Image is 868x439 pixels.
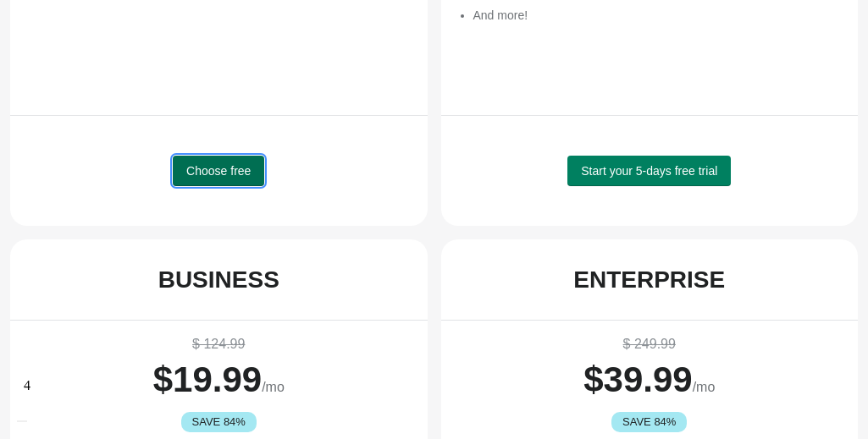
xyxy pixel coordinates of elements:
div: $ 249.99 [458,334,842,354]
span: /mo [262,380,285,394]
button: Start your 5-days free trial [567,156,731,186]
div: BUSINESS [158,266,279,294]
span: $ 19.99 [153,359,262,399]
iframe: chat widget [17,371,71,422]
span: Choose free [186,164,251,178]
span: $ 39.99 [583,359,692,399]
span: Start your 5-days free trial [581,164,717,178]
span: /mo [693,380,716,394]
div: SAVE 84% [611,412,687,432]
button: Choose free [173,156,264,186]
div: ENTERPRISE [573,266,725,294]
div: SAVE 84% [181,412,257,432]
div: $ 124.99 [27,334,411,354]
li: And more! [473,7,842,24]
